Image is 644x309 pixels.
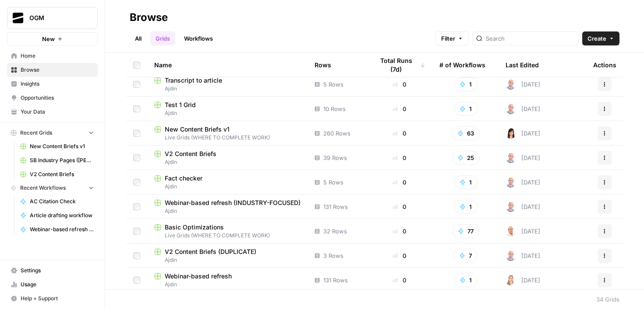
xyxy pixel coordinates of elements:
[323,153,347,162] span: 39 Rows
[452,151,480,165] button: 25
[10,10,26,26] img: OGM Logo
[154,158,301,166] span: Ajdin
[374,153,425,162] div: 0
[21,281,94,288] span: Usage
[179,31,218,45] a: Workflows
[150,31,175,45] a: Grids
[323,129,350,138] span: 260 Rows
[20,184,66,192] span: Recent Workflows
[30,156,94,164] span: SB Industry Pages ([PERSON_NAME] v3) Grid
[154,207,301,215] span: Ajdin
[374,80,425,89] div: 0
[506,128,516,139] img: jp8kszkhuej7s1u2b4qg7jtqk2xf
[506,226,540,236] div: [DATE]
[154,183,301,191] span: Ajdin
[374,202,425,211] div: 0
[21,80,94,88] span: Insights
[154,232,301,240] span: Live Grids (WHERE TO COMPLETE WORK)
[323,227,347,236] span: 32 Rows
[165,149,216,158] span: V2 Content Briefs
[506,275,516,285] img: wewu8ukn9mv8ud6xwhkaea9uhsr0
[374,227,425,236] div: 0
[374,104,425,113] div: 0
[130,10,168,24] div: Browse
[506,226,516,236] img: 188iwuyvzfh3ydj1fgy9ywkpn8q3
[506,201,540,212] div: [DATE]
[154,149,301,166] a: V2 Content BriefsAjdin
[154,125,301,142] a: New Content Briefs v1Live Grids (WHERE TO COMPLETE WORK)
[20,129,52,137] span: Recent Grids
[374,178,425,187] div: 0
[21,267,94,274] span: Settings
[441,34,455,43] span: Filter
[16,208,98,222] a: Article drafting workflow
[454,175,478,189] button: 1
[7,49,98,63] a: Home
[7,91,98,105] a: Opportunities
[7,32,98,45] button: New
[374,276,425,285] div: 0
[453,249,478,263] button: 7
[21,94,94,102] span: Opportunities
[7,264,98,278] a: Settings
[7,181,98,194] button: Recent Workflows
[454,273,478,287] button: 1
[323,104,346,113] span: 10 Rows
[130,31,147,45] a: All
[165,272,232,281] span: Webinar-based refresh
[506,177,516,187] img: 4tx75zylyv1pt3lh6v9ok7bbf875
[506,275,540,285] div: [DATE]
[506,177,540,187] div: [DATE]
[486,34,575,43] input: Search
[7,292,98,306] button: Help + Support
[435,31,469,45] button: Filter
[593,53,616,77] div: Actions
[323,251,343,260] span: 3 Rows
[30,142,94,150] span: New Content Briefs v1
[582,31,619,45] button: Create
[154,101,301,117] a: Test 1 GridAjdin
[154,134,301,142] span: Live Grids (WHERE TO COMPLETE WORK)
[30,170,94,178] span: V2 Content Briefs
[165,76,222,85] span: Transcript to article
[21,66,94,74] span: Browse
[154,109,301,117] span: Ajdin
[506,104,516,114] img: 4tx75zylyv1pt3lh6v9ok7bbf875
[506,153,516,163] img: 4tx75zylyv1pt3lh6v9ok7bbf875
[452,224,479,238] button: 77
[154,281,301,288] span: Ajdin
[165,101,196,109] span: Test 1 Grid
[323,202,348,211] span: 131 Rows
[454,102,478,116] button: 1
[7,126,98,139] button: Recent Grids
[21,52,94,60] span: Home
[30,198,94,205] span: AC Citation Check
[315,53,331,77] div: Rows
[154,256,301,264] span: Ajdin
[374,251,425,260] div: 0
[16,139,98,153] a: New Content Briefs v1
[506,153,540,163] div: [DATE]
[323,276,348,285] span: 131 Rows
[439,53,485,77] div: # of Workflows
[154,247,301,264] a: V2 Content Briefs (DUPLICATE)Ajdin
[506,53,539,77] div: Last Edited
[165,174,202,183] span: Fact checker
[165,125,230,134] span: New Content Briefs v1
[454,200,478,214] button: 1
[42,35,55,43] span: New
[506,250,516,261] img: 4tx75zylyv1pt3lh6v9ok7bbf875
[506,250,540,261] div: [DATE]
[506,128,540,139] div: [DATE]
[154,85,301,93] span: Ajdin
[29,14,82,22] span: OGM
[374,129,425,138] div: 0
[165,247,256,256] span: V2 Content Briefs (DUPLICATE)
[587,34,606,43] span: Create
[21,108,94,116] span: Your Data
[30,226,94,233] span: Webinar-based refresh (INDUSTRY-FOCUSED)
[16,194,98,208] a: AC Citation Check
[7,7,98,29] button: Workspace: OGM
[154,223,301,240] a: Basic OptimizationsLive Grids (WHERE TO COMPLETE WORK)
[154,198,301,215] a: Webinar-based refresh (INDUSTRY-FOCUSED)Ajdin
